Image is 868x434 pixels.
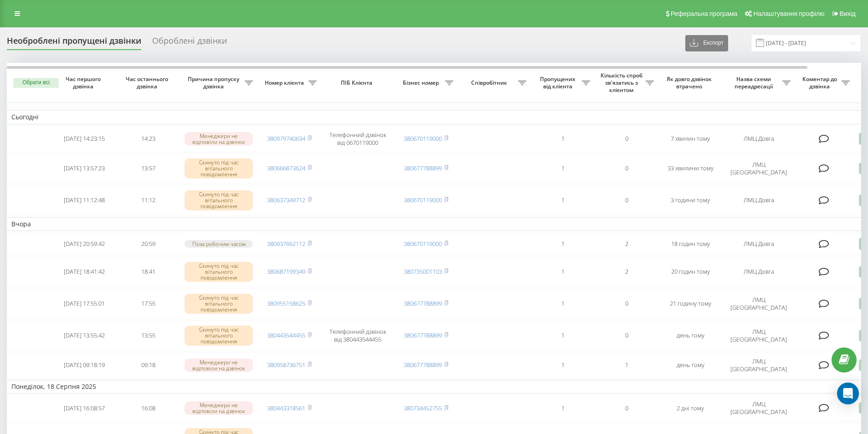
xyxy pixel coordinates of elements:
td: 1 [531,321,595,351]
td: 0 [595,289,658,319]
a: 380687199349 [267,267,305,276]
td: 1 [531,257,595,287]
a: 380735001103 [404,267,442,276]
td: 20 годин тому [658,257,722,287]
a: 380937662112 [267,240,305,248]
td: 33 хвилини тому [658,153,722,184]
td: ЛМЦ [GEOGRAPHIC_DATA] [722,289,795,319]
td: [DATE] 11:12:48 [52,185,116,215]
span: Коментар до дзвінка [800,76,842,90]
td: 13:57 [116,153,180,184]
span: ПІБ Клієнта [329,79,386,87]
td: 11:12 [116,185,180,215]
span: Пропущених від клієнта [535,76,582,90]
td: 18:41 [116,257,180,287]
a: 380443318561 [267,404,305,412]
td: 13:55 [116,321,180,351]
td: ЛМЦ Довга [722,233,795,255]
td: ЛМЦ Довга [722,257,795,287]
span: Час останнього дзвінка [123,76,173,90]
td: 1 [531,233,595,255]
td: ЛМЦ Довга [722,126,795,152]
td: 0 [595,126,658,152]
a: 380670119000 [404,240,442,248]
span: Час першого дзвінка [60,76,109,90]
div: Скинуто під час вітального повідомлення [185,262,253,282]
td: 20:59 [116,233,180,255]
div: Поза робочим часом [185,240,253,248]
td: 1 [531,153,595,184]
td: 0 [595,153,658,184]
td: 1 [531,352,595,378]
a: 380443544455 [267,331,305,339]
span: Назва схеми переадресації [727,76,782,90]
div: Менеджери не відповіли на дзвінок [185,132,253,146]
td: Телефонний дзвінок від 0670119000 [321,126,394,152]
td: ЛМЦ [GEOGRAPHIC_DATA] [722,321,795,351]
a: 380677788899 [404,299,442,307]
button: Обрати всі [13,78,59,88]
td: 0 [595,395,658,421]
td: 14:23 [116,126,180,152]
a: 380677788899 [404,361,442,369]
span: Як довго дзвінок втрачено [666,76,715,90]
a: 380670119000 [404,196,442,204]
td: ЛМЦ [GEOGRAPHIC_DATA] [722,153,795,184]
a: 380979740634 [267,134,305,143]
div: Скинуто під час вітального повідомлення [185,294,253,314]
td: 0 [595,185,658,215]
span: Вихід [840,10,856,17]
td: [DATE] 09:18:19 [52,352,116,378]
span: Реферальна програма [671,10,738,17]
a: 380670119000 [404,134,442,143]
td: 2 [595,233,658,255]
td: [DATE] 13:55:42 [52,321,116,351]
td: 7 хвилин тому [658,126,722,152]
a: 380637349712 [267,196,305,204]
td: 3 години тому [658,185,722,215]
div: Оброблені дзвінки [152,36,227,50]
span: Налаштування профілю [753,10,824,17]
td: 18 годин тому [658,233,722,255]
div: Менеджери не відповіли на дзвінок [185,358,253,372]
td: 21 годину тому [658,289,722,319]
td: ЛМЦ [GEOGRAPHIC_DATA] [722,395,795,421]
span: Кількість спроб зв'язатись з клієнтом [599,72,646,93]
td: [DATE] 18:41:42 [52,257,116,287]
td: 1 [531,289,595,319]
a: 380666873624 [267,164,305,172]
td: 1 [531,395,595,421]
div: Open Intercom Messenger [837,383,859,404]
a: 380677788899 [404,164,442,172]
span: Номер клієнта [262,79,308,87]
td: день тому [658,321,722,351]
div: Скинуто під час вітального повідомлення [185,158,253,179]
button: Експорт [685,35,728,51]
td: 2 дні тому [658,395,722,421]
td: 09:18 [116,352,180,378]
a: 380734452755 [404,404,442,412]
td: Телефонний дзвінок від 380443544455 [321,321,394,351]
td: 16:08 [116,395,180,421]
td: ЛМЦ [GEOGRAPHIC_DATA] [722,352,795,378]
td: 17:55 [116,289,180,319]
span: Співробітник [462,79,518,87]
td: [DATE] 13:57:23 [52,153,116,184]
div: Скинуто під час вітального повідомлення [185,190,253,210]
td: [DATE] 20:59:42 [52,233,116,255]
a: 380958736751 [267,361,305,369]
td: [DATE] 16:08:57 [52,395,116,421]
td: ЛМЦ Довга [722,185,795,215]
td: 0 [595,321,658,351]
td: день тому [658,352,722,378]
div: Необроблені пропущені дзвінки [7,36,141,50]
td: [DATE] 17:55:01 [52,289,116,319]
span: Причина пропуску дзвінка [185,76,245,90]
a: 380677788899 [404,331,442,339]
span: Бізнес номер [399,79,445,87]
td: [DATE] 14:23:15 [52,126,116,152]
div: Скинуто під час вітального повідомлення [185,326,253,346]
td: 1 [595,352,658,378]
td: 1 [531,185,595,215]
div: Менеджери не відповіли на дзвінок [185,401,253,415]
